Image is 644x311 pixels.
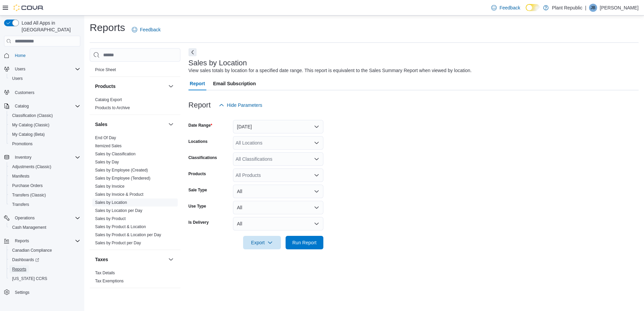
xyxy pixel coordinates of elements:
button: Open list of options [314,173,319,178]
span: Settings [15,290,29,295]
span: Load All Apps in [GEOGRAPHIC_DATA] [19,20,80,33]
button: Operations [1,213,83,223]
button: Promotions [7,139,83,149]
span: Classification (Classic) [9,112,80,120]
button: Run Report [286,236,323,249]
button: Sales [167,120,175,128]
span: Classification (Classic) [12,113,53,118]
a: Itemized Sales [95,144,122,148]
button: Reports [12,237,32,245]
label: Use Type [188,204,206,209]
label: Locations [188,139,208,144]
span: Feedback [140,26,160,33]
button: Open list of options [314,156,319,162]
a: Sales by Invoice & Product [95,192,143,197]
button: Customers [1,87,83,97]
span: Purchase Orders [12,183,43,188]
a: Sales by Product [95,216,126,221]
span: Reports [15,238,29,244]
button: Operations [12,214,37,222]
span: Cash Management [9,223,80,231]
div: Pricing [90,66,180,76]
button: Open list of options [314,140,319,146]
span: Users [12,76,23,81]
span: Inventory [15,155,31,160]
button: Reports [1,236,83,246]
button: Products [95,83,166,90]
p: | [585,4,586,12]
span: My Catalog (Classic) [12,122,50,128]
button: Taxes [167,255,175,263]
span: Sales by Product & Location per Day [95,232,161,238]
button: Purchase Orders [7,181,83,190]
span: Reports [12,237,80,245]
button: Next [188,48,197,56]
span: Sales by Invoice & Product [95,192,143,197]
a: Sales by Employee (Created) [95,168,148,173]
h3: Report [188,101,211,109]
a: Users [9,74,25,83]
button: My Catalog (Beta) [7,130,83,139]
label: Products [188,171,206,177]
span: Inventory [12,153,80,161]
span: Price Sheet [95,67,116,72]
button: Adjustments (Classic) [7,162,83,172]
span: Hide Parameters [227,102,262,108]
a: End Of Day [95,135,116,140]
button: Inventory [12,153,34,161]
a: Sales by Location [95,200,127,205]
span: Dashboards [12,257,39,262]
h3: Taxes [95,256,108,263]
span: Sales by Product per Day [95,240,141,246]
span: Promotions [12,141,33,147]
span: Users [9,74,80,83]
span: Users [12,65,80,73]
a: My Catalog (Classic) [9,121,52,129]
span: Sales by Classification [95,151,136,157]
span: Products to Archive [95,105,130,111]
a: Cash Management [9,223,49,231]
a: Transfers (Classic) [9,191,49,199]
a: Feedback [129,23,163,36]
span: Sales by Day [95,159,119,165]
button: Products [167,82,175,90]
a: Feedback [489,1,523,14]
div: Taxes [90,269,180,288]
span: Transfers (Classic) [12,192,46,198]
button: Cash Management [7,223,83,232]
h3: Sales by Location [188,59,247,67]
span: Canadian Compliance [12,248,52,253]
a: Tax Details [95,271,115,275]
span: Washington CCRS [9,275,80,283]
a: Purchase Orders [9,182,46,190]
button: All [233,201,323,214]
a: Catalog Export [95,97,122,102]
button: Transfers [7,200,83,209]
span: Catalog [12,102,80,110]
button: Canadian Compliance [7,246,83,255]
button: Users [12,65,28,73]
a: Reports [9,265,29,273]
button: Catalog [12,102,31,110]
span: Feedback [499,4,520,11]
span: Manifests [9,172,80,180]
a: Settings [12,288,32,297]
a: Customers [12,89,37,97]
h3: Products [95,83,116,90]
span: Reports [12,267,26,272]
span: Settings [12,288,80,297]
a: Manifests [9,172,32,180]
span: Email Subscription [213,77,256,90]
label: Date Range [188,123,212,128]
span: My Catalog (Beta) [9,130,80,138]
p: Plant Republic [552,4,582,12]
span: Sales by Product & Location [95,224,146,229]
a: Dashboards [7,255,83,265]
button: [US_STATE] CCRS [7,274,83,283]
a: Sales by Location per Day [95,208,142,213]
span: Customers [12,88,80,96]
a: Sales by Product & Location [95,224,146,229]
button: Inventory [1,153,83,162]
